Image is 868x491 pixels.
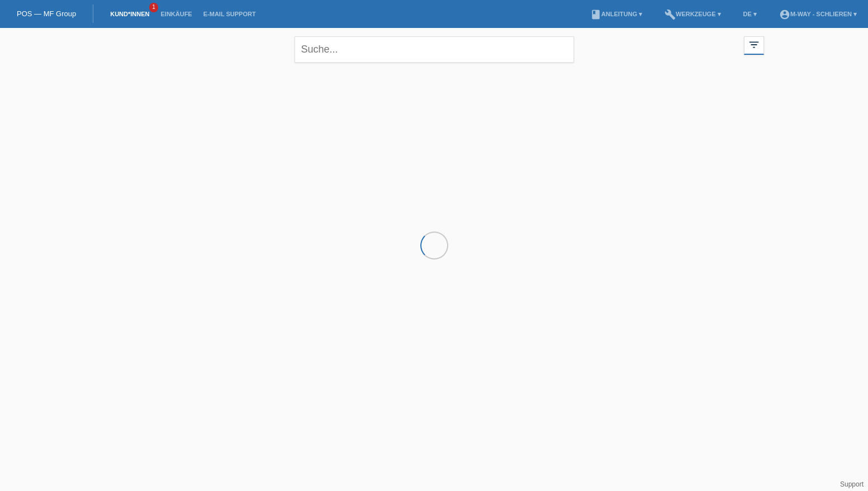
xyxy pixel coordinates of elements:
[585,11,648,17] a: bookAnleitung ▾
[590,9,601,20] i: book
[659,11,727,17] a: buildWerkzeuge ▾
[665,9,676,20] i: build
[105,11,155,17] a: Kund*innen
[17,10,76,18] a: POS — MF Group
[774,11,862,17] a: account_circlem-way - Schlieren ▾
[295,36,574,63] input: Suche...
[748,39,760,51] i: filter_list
[779,9,790,20] i: account_circle
[155,11,197,17] a: Einkäufe
[198,11,262,17] a: E-Mail Support
[738,11,762,17] a: DE ▾
[840,480,864,488] a: Support
[149,3,158,12] span: 1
